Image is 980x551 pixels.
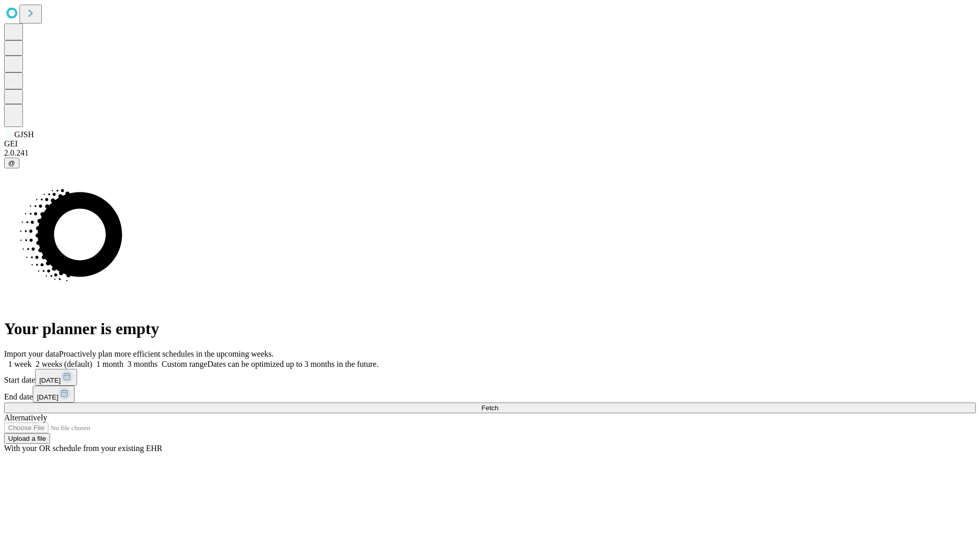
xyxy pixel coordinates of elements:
span: [DATE] [37,393,58,401]
button: [DATE] [33,386,75,403]
button: Fetch [4,403,976,413]
span: 3 months [128,360,158,368]
span: GJSH [14,130,34,139]
span: With your OR schedule from your existing EHR [4,444,162,453]
h1: Your planner is empty [4,319,976,338]
span: Dates can be optimized up to 3 months in the future. [207,360,378,368]
div: Start date [4,369,976,386]
button: [DATE] [35,369,77,386]
span: 1 week [8,360,32,368]
span: [DATE] [39,377,61,384]
button: @ [4,158,19,168]
button: Upload a file [4,433,50,444]
div: 2.0.241 [4,148,976,158]
span: Import your data [4,349,59,358]
span: Alternatively [4,413,47,422]
div: GEI [4,139,976,148]
span: 1 month [96,360,124,368]
span: Custom range [162,360,207,368]
span: @ [8,159,15,167]
div: End date [4,386,976,403]
span: Fetch [481,404,498,412]
span: Proactively plan more efficient schedules in the upcoming weeks. [59,349,274,358]
span: 2 weeks (default) [36,360,92,368]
